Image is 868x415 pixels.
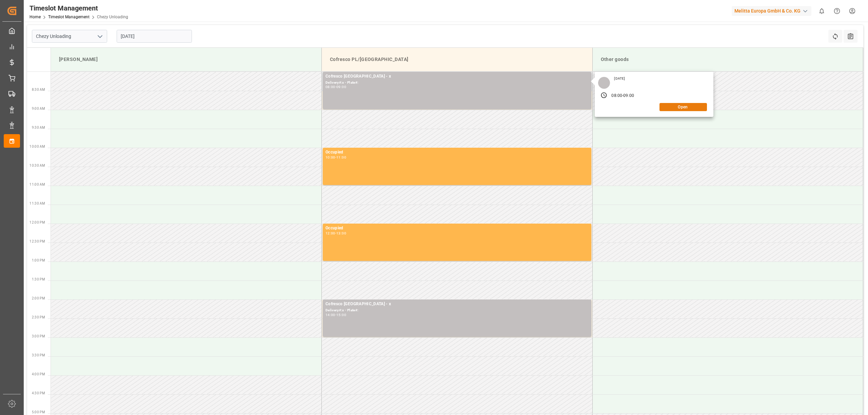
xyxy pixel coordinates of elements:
button: open menu [95,31,105,42]
div: 10:00 [325,156,335,159]
div: Delivery#:x - Plate#: [325,80,589,86]
div: 14:00 [325,313,335,316]
span: 10:30 AM [29,164,45,167]
div: Occupied [325,149,589,156]
input: DD-MM-YYYY [117,30,192,43]
div: - [335,232,336,235]
div: - [335,156,336,159]
button: Help Center [829,3,845,19]
a: Timeslot Management [48,15,90,19]
div: [DATE] [612,76,627,81]
div: Delivery#:x - Plate#: [325,308,589,313]
span: 5:00 PM [32,410,45,414]
span: 12:30 PM [29,240,45,243]
button: Melitta Europa GmbH & Co. KG [732,4,814,17]
span: 8:30 AM [32,88,45,91]
div: 13:00 [336,232,346,235]
span: 3:30 PM [32,353,45,357]
span: 1:00 PM [32,258,45,262]
div: 08:00 [325,85,335,88]
button: Open [659,103,707,111]
div: Cofresco PL/[GEOGRAPHIC_DATA] [327,53,587,66]
span: 12:00 PM [29,221,45,224]
span: 4:30 PM [32,391,45,395]
div: - [622,93,623,99]
a: Home [29,15,41,19]
button: show 0 new notifications [814,3,829,19]
span: 10:00 AM [29,145,45,148]
div: 12:00 [325,232,335,235]
div: 08:00 [611,93,622,99]
div: - [335,85,336,88]
div: Occupied [325,225,589,232]
div: Timeslot Management [29,3,128,13]
span: 11:30 AM [29,202,45,205]
span: 2:30 PM [32,315,45,319]
span: 9:00 AM [32,107,45,110]
div: Melitta Europa GmbH & Co. KG [732,6,811,16]
div: Cofresco [GEOGRAPHIC_DATA] - x [325,301,589,308]
span: 2:00 PM [32,296,45,300]
div: - [335,313,336,316]
div: 09:00 [623,93,634,99]
div: Cofresco [GEOGRAPHIC_DATA] - x [325,73,589,80]
span: 9:30 AM [32,126,45,129]
input: Type to search/select [32,30,107,43]
span: 11:00 AM [29,183,45,186]
div: [PERSON_NAME] [56,53,316,66]
div: Other goods [598,53,858,66]
div: 11:00 [336,156,346,159]
span: 3:00 PM [32,334,45,338]
div: 09:00 [336,85,346,88]
div: 15:00 [336,313,346,316]
span: 4:00 PM [32,372,45,376]
span: 1:30 PM [32,277,45,281]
